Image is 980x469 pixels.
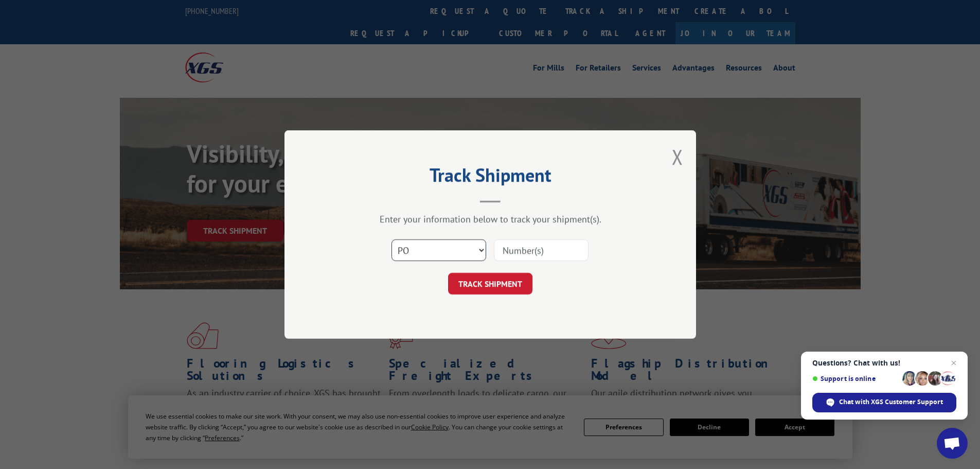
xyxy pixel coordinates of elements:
[336,213,645,225] div: Enter your information below to track your shipment(s).
[812,359,956,367] span: Questions? Chat with us!
[448,273,532,294] button: TRACK SHIPMENT
[839,397,943,407] span: Chat with XGS Customer Support
[812,375,899,383] span: Support is online
[336,168,645,187] h2: Track Shipment
[937,428,968,459] div: Open chat
[812,393,956,412] div: Chat with XGS Customer Support
[672,143,683,170] button: Close modal
[494,239,589,261] input: Number(s)
[948,357,960,369] span: Close chat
